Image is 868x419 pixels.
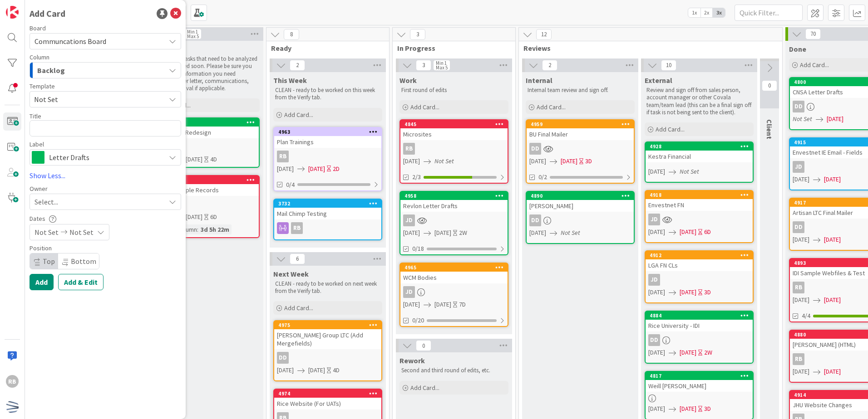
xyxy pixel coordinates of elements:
[646,214,753,225] div: JD
[151,117,260,168] a: 4978News Corp RedesignRB[DATE][DATE]4D
[650,252,753,258] div: 4912
[529,156,546,166] span: [DATE]
[561,156,577,166] span: [DATE]
[274,321,381,349] div: 4975[PERSON_NAME] Group LTC (Add Mergefields)
[273,269,309,278] span: Next Week
[152,127,259,138] div: News Corp Redesign
[35,227,59,238] span: Not Set
[30,170,181,181] a: Show Less...
[197,224,198,234] span: :
[404,264,508,271] div: 4965
[762,80,777,91] span: 0
[400,214,508,226] div: JD
[400,263,508,272] div: 4965
[277,151,289,162] div: RB
[680,404,696,414] span: [DATE]
[186,212,202,222] span: [DATE]
[416,340,431,351] span: 0
[274,222,381,234] div: RB
[793,115,812,123] i: Not Set
[650,373,753,379] div: 4817
[536,29,552,40] span: 12
[69,227,94,238] span: Not Set
[399,76,417,85] span: Work
[824,367,841,376] span: [DATE]
[404,193,508,199] div: 4958
[646,142,753,162] div: 4928Kestra Financial
[274,390,381,409] div: 4974Rice Website (For UATs)
[30,62,181,78] button: Backlog
[646,251,753,271] div: 4912LGA FN CLs
[30,54,49,60] span: Column
[412,316,424,325] span: 0/20
[680,227,696,237] span: [DATE]
[646,320,753,331] div: Rice University - IDI
[650,143,753,150] div: 4928
[410,29,425,40] span: 3
[187,29,198,34] div: Min 1
[646,380,753,392] div: Weill [PERSON_NAME]
[284,111,313,119] span: Add Card...
[436,61,447,65] div: Min 1
[34,93,158,105] span: Not Set
[403,228,420,238] span: [DATE]
[793,282,804,293] div: RB
[403,300,420,309] span: [DATE]
[400,286,508,298] div: JD
[648,404,665,414] span: [DATE]
[273,127,382,191] a: 4963Plan TrainingsRB[DATE][DATE]2D0/4
[400,272,508,283] div: WCM Bodies
[661,60,676,71] span: 10
[585,156,592,166] div: 3D
[156,177,259,183] div: 4929
[71,257,96,266] span: Bottom
[793,367,809,376] span: [DATE]
[6,6,19,19] img: Visit kanbanzone.com
[646,312,753,331] div: 4884Rice University - IDI
[291,222,303,234] div: RB
[646,151,753,162] div: Kestra Financial
[800,61,829,69] span: Add Card...
[529,214,541,226] div: DD
[735,5,803,21] input: Quick Filter...
[713,8,725,17] span: 3x
[646,372,753,392] div: 4817Weill [PERSON_NAME]
[793,353,804,365] div: RB
[35,196,58,207] span: Select...
[333,164,340,174] div: 2D
[526,119,635,184] a: 4959BU Final MailerDD[DATE][DATE]3D0/2
[645,250,754,303] a: 4912LGA FN CLsJD[DATE][DATE]3D
[6,375,19,388] div: RB
[646,191,753,211] div: 4918Envestnet FN
[646,259,753,271] div: LGA FN CLs
[645,76,672,85] span: External
[403,143,415,155] div: RB
[789,44,806,54] span: Done
[459,300,466,309] div: 7D
[793,101,804,112] div: DD
[680,348,696,357] span: [DATE]
[648,227,665,237] span: [DATE]
[793,221,804,233] div: DD
[198,224,232,234] div: 3d 5h 22m
[527,120,634,128] div: 4959
[645,141,754,183] a: 4928Kestra Financial[DATE]Not Set
[399,356,425,365] span: Rework
[523,44,771,53] span: Reviews
[400,200,508,212] div: Revlon Letter Drafts
[151,175,260,238] a: 4929JPMC - Sample RecordsRB[DATE][DATE]6DTime in Column:3d 5h 22m
[308,365,325,375] span: [DATE]
[824,175,841,184] span: [DATE]
[273,199,382,240] a: 3732Mail Chimp TestingRB
[646,334,753,346] div: DD
[274,398,381,409] div: Rice Website (For UATs)
[277,365,294,375] span: [DATE]
[704,287,711,297] div: 3D
[542,60,557,71] span: 2
[793,161,804,173] div: JD
[152,118,259,138] div: 4978News Corp Redesign
[646,87,752,116] p: Review and sign off from sales person, account manager or other Covala team/team lead (this can b...
[274,128,381,148] div: 4963Plan Trainings
[35,37,106,46] span: Communcations Board
[529,143,541,155] div: DD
